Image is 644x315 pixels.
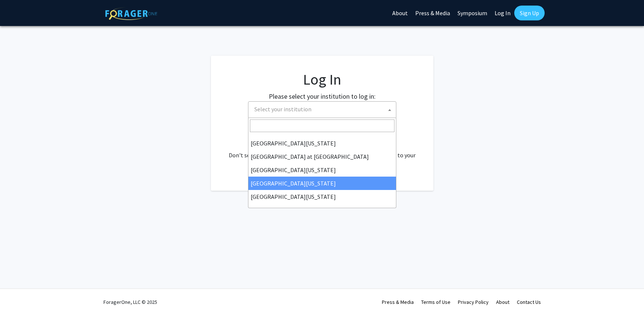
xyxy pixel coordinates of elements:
[269,91,376,101] label: Please select your institution to log in:
[251,102,396,117] span: Select your institution
[6,282,32,309] iframe: Chat
[248,150,396,163] li: [GEOGRAPHIC_DATA] at [GEOGRAPHIC_DATA]
[248,101,396,118] span: Select your institution
[517,299,541,305] a: Contact Us
[248,163,396,177] li: [GEOGRAPHIC_DATA][US_STATE]
[105,7,157,20] img: ForagerOne Logo
[248,190,396,203] li: [GEOGRAPHIC_DATA][US_STATE]
[103,289,157,315] div: ForagerOne, LLC © 2025
[226,133,419,168] div: No account? . Don't see your institution? about bringing ForagerOne to your institution.
[254,105,311,113] span: Select your institution
[514,6,545,20] a: Sign Up
[248,177,396,190] li: [GEOGRAPHIC_DATA][US_STATE]
[458,299,489,305] a: Privacy Policy
[248,137,396,150] li: [GEOGRAPHIC_DATA][US_STATE]
[226,70,419,88] h1: Log In
[496,299,509,305] a: About
[421,299,450,305] a: Terms of Use
[382,299,414,305] a: Press & Media
[248,203,396,217] li: [PERSON_NAME][GEOGRAPHIC_DATA]
[250,119,394,132] input: Search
